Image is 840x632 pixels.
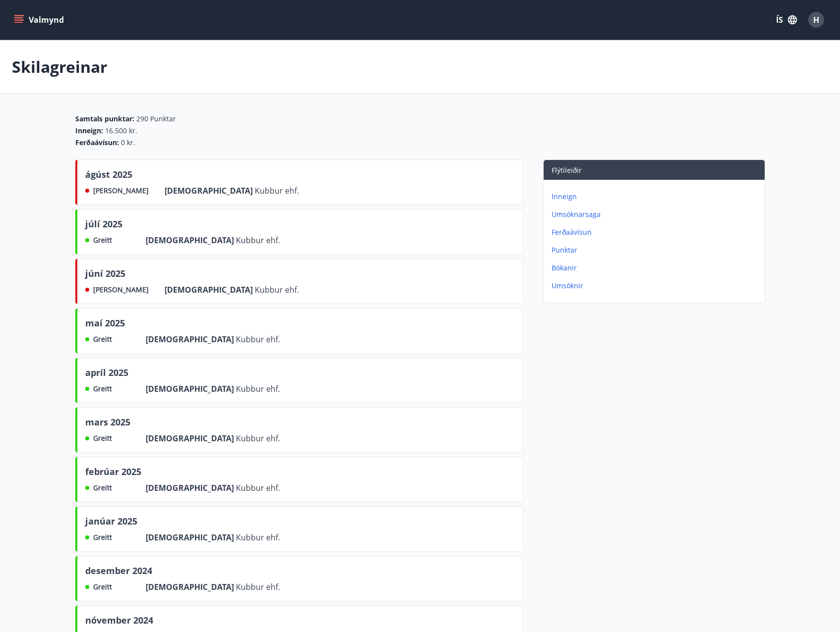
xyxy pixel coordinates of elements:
span: ágúst 2025 [85,168,132,185]
span: Kubbur ehf. [236,334,280,345]
p: Skilagreinar [12,56,108,78]
span: Ferðaávísun : [75,138,119,148]
p: Umsóknir [552,281,761,291]
span: Flýtileiðir [552,165,582,175]
button: H [804,8,828,32]
span: júní 2025 [85,267,125,284]
span: [DEMOGRAPHIC_DATA] [165,284,255,295]
span: Kubbur ehf. [255,284,299,295]
span: Kubbur ehf. [236,383,280,394]
span: Samtals punktar : [75,114,134,124]
span: [DEMOGRAPHIC_DATA] [165,185,255,196]
span: H [813,14,819,25]
span: nóvember 2024 [85,614,153,631]
span: [DEMOGRAPHIC_DATA] [146,433,236,444]
span: Kubbur ehf. [236,433,280,444]
span: Greitt [93,532,112,542]
p: Bókanir [552,263,761,273]
span: [DEMOGRAPHIC_DATA] [146,581,236,592]
p: Inneign [552,192,761,202]
span: Kubbur ehf. [236,482,280,493]
span: Greitt [93,483,112,493]
span: júlí 2025 [85,217,122,234]
span: Kubbur ehf. [255,185,299,196]
span: mars 2025 [85,416,130,432]
span: Greitt [93,384,112,394]
span: Greitt [93,235,112,245]
p: Ferðaávísun [552,227,761,237]
span: desember 2024 [85,564,152,581]
p: Punktar [552,245,761,255]
span: [DEMOGRAPHIC_DATA] [146,383,236,394]
span: Kubbur ehf. [236,235,280,246]
span: [PERSON_NAME] [93,285,149,295]
span: [DEMOGRAPHIC_DATA] [146,482,236,493]
span: Greitt [93,334,112,344]
button: ÍS [771,11,802,29]
button: menu [12,11,68,29]
span: janúar 2025 [85,515,137,531]
span: maí 2025 [85,316,125,333]
span: 290 Punktar [136,114,176,124]
span: [DEMOGRAPHIC_DATA] [146,532,236,543]
span: Greitt [93,433,112,443]
span: 0 kr. [121,138,135,148]
span: Greitt [93,582,112,592]
span: [PERSON_NAME] [93,186,149,196]
span: [DEMOGRAPHIC_DATA] [146,235,236,246]
span: apríl 2025 [85,366,128,383]
span: febrúar 2025 [85,465,141,482]
span: Kubbur ehf. [236,581,280,592]
span: [DEMOGRAPHIC_DATA] [146,334,236,345]
p: Umsóknarsaga [552,210,761,219]
span: Kubbur ehf. [236,532,280,543]
span: 16.500 kr. [105,126,137,136]
span: Inneign : [75,126,103,136]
